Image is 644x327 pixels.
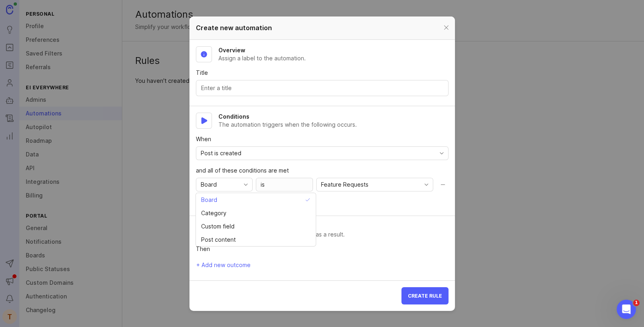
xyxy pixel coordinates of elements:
span: Title [196,69,208,76]
span: Create rule [408,293,442,299]
span: Board [201,180,217,189]
p: The automation triggers when the following occurs. [218,121,357,129]
svg: toggle icon [239,181,252,188]
span: Custom field [201,222,235,231]
h2: Overview [218,46,306,54]
span: Board [201,195,217,204]
p: Then [196,245,449,253]
span: + Add new outcome [196,261,251,269]
iframe: Intercom live chat [617,300,636,319]
div: Close [141,3,156,18]
button: Remove condition [436,178,449,191]
div: toggle menu [316,178,433,191]
p: Assign a label to the automation. [218,54,306,62]
svg: check icon [305,197,314,203]
button: go back [5,3,21,19]
p: and all of these conditions are met [196,167,449,175]
span: Create new automation [196,24,272,32]
div: toggle menu [196,178,253,191]
svg: toggle icon [420,181,433,188]
span: Feature Requests [321,180,368,189]
span: Post is created [201,149,241,158]
span: 1 [633,300,640,306]
button: Expand window [126,3,141,19]
div: is [256,178,313,191]
input: Enter a title [201,84,443,93]
button: + Add new outcome [196,259,251,271]
svg: toggle icon [435,150,448,156]
span: Category [201,209,226,218]
button: Create rule [401,287,449,304]
span: Post content [201,235,236,244]
h2: Conditions [218,113,357,121]
span: When [196,135,211,143]
div: toggle menu [196,146,449,160]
